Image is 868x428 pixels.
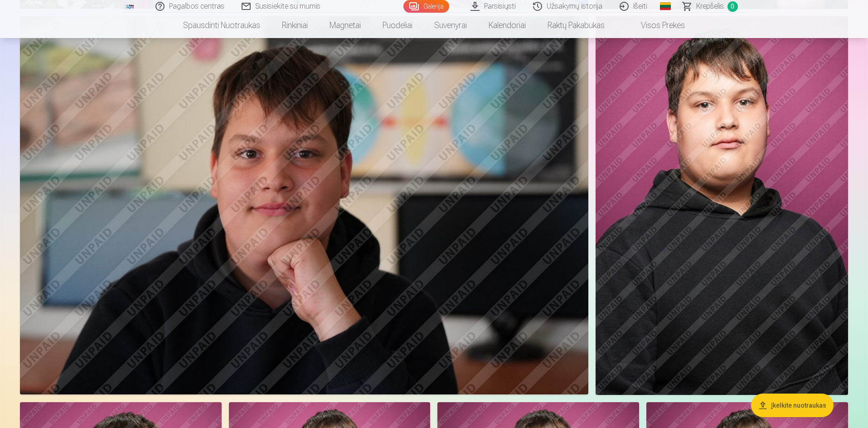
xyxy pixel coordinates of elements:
button: Įkelkite nuotraukas [751,394,834,417]
a: Suvenyrai [423,13,478,38]
span: 0 [727,1,738,12]
img: /fa2 [125,4,135,9]
a: Visos prekės [616,13,696,38]
a: Raktų pakabukas [537,13,616,38]
a: Puodeliai [372,13,423,38]
a: Magnetai [319,13,372,38]
span: Krepšelis [696,1,724,12]
a: Rinkiniai [271,13,319,38]
a: Kalendoriai [478,13,537,38]
a: Spausdinti nuotraukas [172,13,271,38]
